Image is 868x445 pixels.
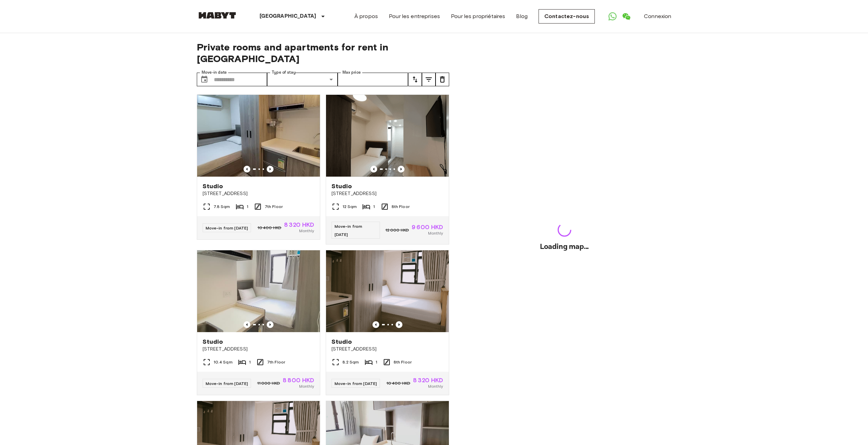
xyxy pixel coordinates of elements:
span: Monthly [299,228,314,234]
span: 11 000 HKD [257,380,280,386]
span: 8 320 HKD [284,222,314,228]
span: Private rooms and apartments for rent in [GEOGRAPHIC_DATA] [197,41,449,64]
a: Pour les propriétaires [451,12,505,20]
span: Studio [332,182,352,190]
a: Marketing picture of unit HK-01-067-052-01Previous imagePrevious imageStudio[STREET_ADDRESS]8.2 S... [326,250,449,395]
img: Habyt [197,12,238,19]
p: [GEOGRAPHIC_DATA] [260,12,317,20]
span: 8 320 HKD [413,377,443,383]
a: Connexion [644,12,671,20]
a: Contactez-nous [539,9,595,24]
button: Previous image [267,321,274,328]
span: Studio [203,338,223,346]
span: 10 400 HKD [386,380,411,386]
span: Monthly [428,230,443,236]
button: Previous image [244,321,250,328]
span: 7.8 Sqm [214,204,230,210]
span: 8 800 HKD [283,377,314,383]
span: 1 [373,204,375,210]
button: tune [436,73,449,86]
label: Move-in date [202,70,227,75]
a: Blog [516,12,528,20]
a: Open WhatsApp [606,10,619,23]
button: Previous image [396,321,402,328]
span: [STREET_ADDRESS] [332,190,443,197]
label: Max price [342,70,361,75]
span: 12 Sqm [342,204,357,210]
img: Marketing picture of unit HK-01-067-044-01 [197,250,320,332]
span: Move-in from [DATE] [335,381,377,386]
button: tune [408,73,422,86]
span: 1 [249,359,251,365]
button: Previous image [244,166,250,173]
img: Marketing picture of unit HK-01-067-052-01 [326,250,449,332]
a: Open WeChat [619,10,633,23]
span: 7th Floor [265,204,283,210]
a: Marketing picture of unit HK-01-067-042-01Previous imagePrevious imageStudio[STREET_ADDRESS]7.8 S... [197,94,320,240]
span: 8th Floor [394,359,412,365]
span: 7th Floor [267,359,285,365]
h2: Loading map... [540,242,589,252]
span: 9 600 HKD [412,224,443,230]
span: Move-in from [DATE] [335,224,363,237]
button: Previous image [372,321,379,328]
span: Move-in from [DATE] [206,225,248,231]
img: Marketing picture of unit HK-01-067-042-01 [197,95,320,177]
span: 8.2 Sqm [342,359,359,365]
a: À propos [354,12,378,20]
span: Studio [203,182,223,190]
span: Studio [332,338,352,346]
span: [STREET_ADDRESS] [332,346,443,353]
span: [STREET_ADDRESS] [203,346,314,353]
a: Marketing picture of unit HK-01-067-046-01Previous imagePrevious imageStudio[STREET_ADDRESS]12 Sq... [326,94,449,244]
span: 1 [376,359,377,365]
span: [STREET_ADDRESS] [203,190,314,197]
img: Marketing picture of unit HK-01-067-046-01 [326,95,449,177]
span: 10.4 Sqm [214,359,233,365]
span: Monthly [299,383,314,389]
button: tune [422,73,436,86]
span: Move-in from [DATE] [206,381,248,386]
a: Pour les entreprises [389,12,440,20]
span: 1 [247,204,248,210]
span: 12 000 HKD [385,227,409,233]
span: 8th Floor [392,204,410,210]
label: Type of stay [272,70,296,75]
button: Previous image [398,166,404,173]
button: Choose date [197,73,211,86]
a: Marketing picture of unit HK-01-067-044-01Previous imagePrevious imageStudio[STREET_ADDRESS]10.4 ... [197,250,320,395]
span: Monthly [428,383,443,389]
span: 10 400 HKD [258,225,282,231]
button: Previous image [267,166,274,173]
button: Previous image [370,166,377,173]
